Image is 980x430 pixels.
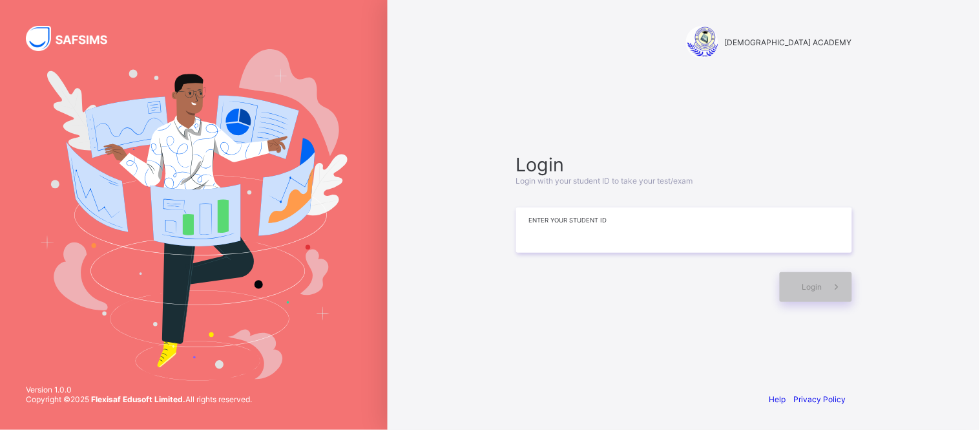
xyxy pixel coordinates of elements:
[26,26,123,51] img: SAFSIMS Logo
[26,394,252,404] span: Copyright © 2025 All rights reserved.
[40,49,348,380] img: Hero Image
[516,153,852,176] span: Login
[802,282,822,292] span: Login
[26,385,252,394] span: Version 1.0.0
[516,176,693,186] span: Login with your student ID to take your test/exam
[725,38,852,47] span: [DEMOGRAPHIC_DATA] ACADEMY
[769,394,786,404] a: Help
[794,394,846,404] a: Privacy Policy
[91,394,185,404] strong: Flexisaf Edusoft Limited.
